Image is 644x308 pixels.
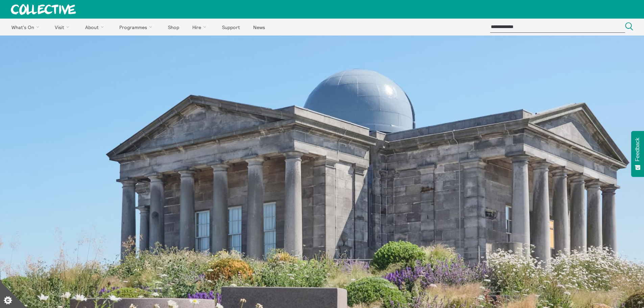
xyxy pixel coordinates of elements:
button: Feedback - Show survey [631,131,644,177]
a: Shop [162,19,185,35]
a: Visit [49,19,78,35]
a: Support [216,19,246,35]
a: What's On [5,19,48,35]
span: Feedback [635,138,641,161]
a: About [79,19,112,35]
a: Programmes [114,19,161,35]
a: Hire [187,19,215,35]
a: News [247,19,271,35]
